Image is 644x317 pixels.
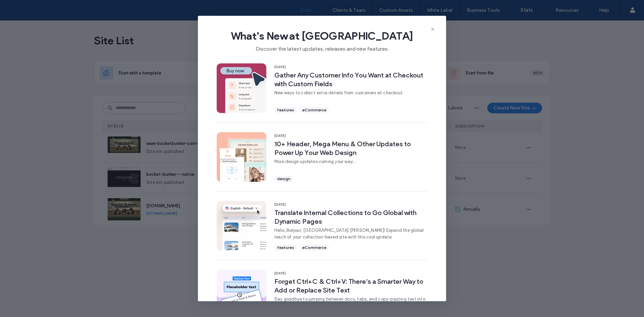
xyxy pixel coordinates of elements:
span: New ways to collect extra details from customers at checkout. [274,90,427,96]
span: More design updates coming your way... [274,158,427,165]
span: Discover the latest updates, releases and new features. [209,43,435,53]
span: design [277,176,290,182]
span: [DATE] [274,65,427,69]
span: Say goodbye to jumping between docs, tabs, and copy-pasting text into your site. [274,296,427,309]
span: [DATE] [274,202,427,207]
span: features [277,245,294,251]
span: [DATE] [274,134,427,138]
span: What's New at [GEOGRAPHIC_DATA] [209,29,435,43]
span: eCommerce [302,107,326,113]
span: features [277,107,294,113]
span: [DATE] [274,271,427,276]
span: Forget Ctrl+C & Ctrl+V: There’s a Smarter Way to Add or Replace Site Text [274,277,427,295]
span: 10+ Header, Mega Menu & Other Updates to Power Up Your Web Design [274,140,427,157]
span: eCommerce [302,245,326,251]
span: Translate Internal Collections to Go Global with Dynamic Pages [274,208,427,226]
span: Gather Any Customer Info You Want at Checkout with Custom Fields [274,71,427,88]
span: Hello, Bonjour, [GEOGRAPHIC_DATA] [PERSON_NAME]! Expand the global reach of your collection-based... [274,227,427,241]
